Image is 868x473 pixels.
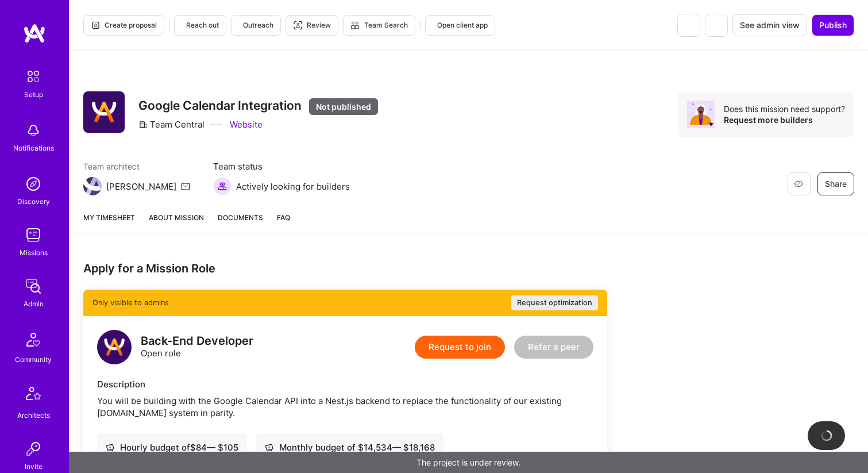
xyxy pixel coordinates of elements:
[433,20,488,30] span: Open client app
[293,21,302,30] i: icon Targeter
[174,15,226,36] button: Reach out
[20,247,48,259] div: Missions
[69,452,868,473] div: The project is under review.
[83,160,190,172] span: Team architect
[138,118,205,130] div: Team Central
[22,437,45,460] img: Invite
[21,64,45,89] img: setup
[91,20,157,30] span: Create proposal
[106,443,114,452] i: icon Cash
[687,101,715,128] img: Avatar
[819,20,847,31] span: Publish
[25,460,43,472] div: Invite
[812,14,854,36] button: Publish
[97,395,593,419] div: You will be building with the Google Calendar API into a Nest.js backend to replace the functiona...
[83,211,135,233] a: My timesheet
[97,330,132,364] img: logo
[22,119,45,142] img: bell
[106,180,176,193] div: [PERSON_NAME]
[415,336,505,359] button: Request to join
[23,23,46,44] img: logo
[231,15,281,36] button: Outreach
[20,382,47,409] img: Architects
[732,14,807,36] button: See admin view
[724,103,845,114] div: Does this mission need support?
[277,211,290,233] a: FAQ
[514,336,593,359] button: Refer a peer
[17,195,50,207] div: Discovery
[821,430,832,441] img: loading
[794,179,803,189] i: icon EyeClosed
[213,177,232,195] img: Actively looking for builders
[83,15,164,36] button: Create proposal
[740,20,800,31] span: See admin view
[218,211,263,233] a: Documents
[83,261,607,276] div: Apply for a Mission Role
[106,441,238,453] div: Hourly budget of $ 84 — $ 105
[149,211,204,233] a: About Mission
[425,15,495,36] button: Open client app
[15,353,52,366] div: Community
[83,177,102,195] img: Team Architect
[24,89,43,101] div: Setup
[265,441,435,453] div: Monthly budget of $ 14,534 — $ 18,168
[343,15,415,36] button: Team Search
[213,160,350,172] span: Team status
[138,98,378,114] h3: Google Calendar Integration
[309,98,378,115] div: Not published
[83,91,125,133] img: Company Logo
[17,409,50,421] div: Architects
[265,443,273,452] i: icon Cash
[238,20,273,30] span: Outreach
[286,15,338,36] button: Review
[22,275,45,298] img: admin teamwork
[13,142,54,154] div: Notifications
[236,180,350,193] span: Actively looking for builders
[181,182,190,191] i: icon Mail
[83,290,607,316] div: Only visible to admins
[138,120,148,129] i: icon CompanyGray
[511,295,598,310] button: Request optimization
[22,172,45,195] img: discovery
[817,172,854,195] button: Share
[141,335,253,359] div: Open role
[218,211,263,224] span: Documents
[182,20,219,30] span: Reach out
[350,20,408,30] span: Team Search
[227,118,263,130] a: Website
[825,178,847,190] span: Share
[91,21,100,30] i: icon Proposal
[293,20,331,30] span: Review
[724,114,845,125] div: Request more builders
[97,378,593,390] div: Description
[141,335,253,347] div: Back-End Developer
[20,326,47,353] img: Community
[24,298,44,310] div: Admin
[22,224,45,247] img: teamwork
